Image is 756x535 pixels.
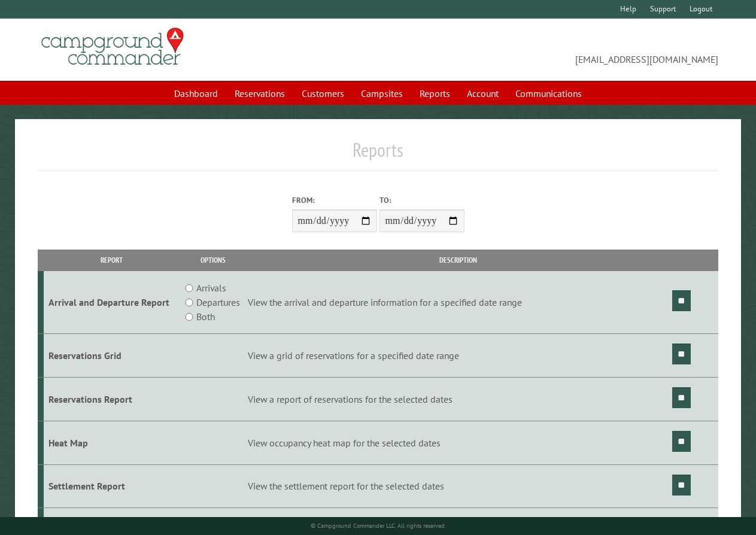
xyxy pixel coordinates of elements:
[44,421,180,464] td: Heat Map
[292,194,377,206] label: From:
[294,82,351,105] a: Customers
[44,464,180,508] td: Settlement Report
[44,250,180,270] th: Report
[38,23,187,70] img: Campground Commander
[44,377,180,421] td: Reservations Report
[246,421,670,464] td: View occupancy heat map for the selected dates
[379,194,464,206] label: To:
[311,522,446,530] small: © Campground Commander LLC. All rights reserved.
[167,82,225,105] a: Dashboard
[44,271,180,334] td: Arrival and Departure Report
[44,334,180,378] td: Reservations Grid
[246,377,670,421] td: View a report of reservations for the selected dates
[354,82,410,105] a: Campsites
[38,138,718,171] h1: Reports
[246,464,670,508] td: View the settlement report for the selected dates
[246,334,670,378] td: View a grid of reservations for a specified date range
[196,309,215,324] label: Both
[180,250,246,270] th: Options
[196,295,240,309] label: Departures
[460,82,506,105] a: Account
[246,271,670,334] td: View the arrival and departure information for a specified date range
[196,281,226,295] label: Arrivals
[227,82,292,105] a: Reservations
[378,33,718,66] span: [EMAIL_ADDRESS][DOMAIN_NAME]
[508,82,589,105] a: Communications
[412,82,457,105] a: Reports
[246,250,670,270] th: Description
